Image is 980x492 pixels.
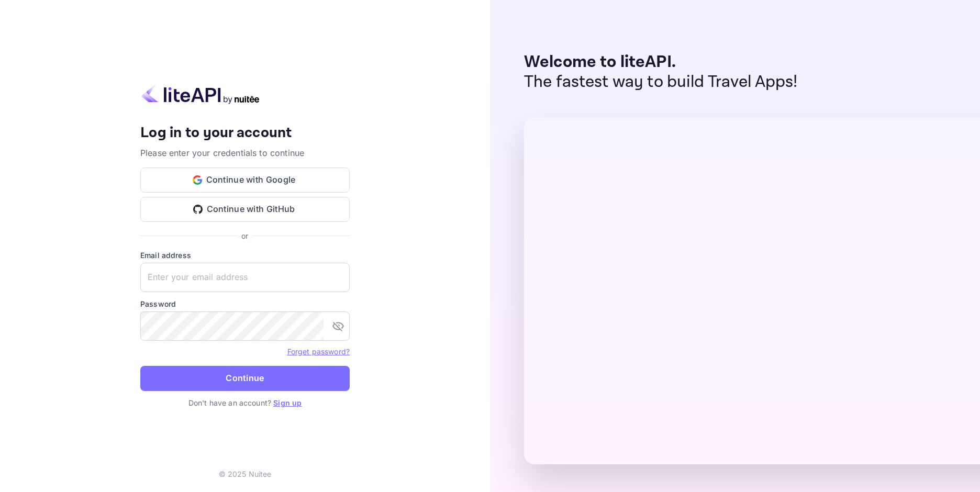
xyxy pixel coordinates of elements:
a: Sign up [273,398,302,407]
p: The fastest way to build Travel Apps! [524,72,798,92]
p: Welcome to liteAPI. [524,52,798,72]
label: Email address [140,250,350,261]
img: liteapi [140,84,261,104]
a: Forget password? [287,347,350,356]
p: Don't have an account? [140,397,350,408]
button: Continue with Google [140,167,350,193]
h4: Log in to your account [140,124,350,142]
button: Continue with GitHub [140,197,350,222]
p: or [241,230,248,241]
p: Please enter your credentials to continue [140,147,350,159]
button: Continue [140,366,350,391]
a: Forget password? [287,346,350,356]
input: Enter your email address [140,263,350,292]
p: © 2025 Nuitee [219,468,272,479]
button: toggle password visibility [328,316,349,337]
label: Password [140,298,350,309]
